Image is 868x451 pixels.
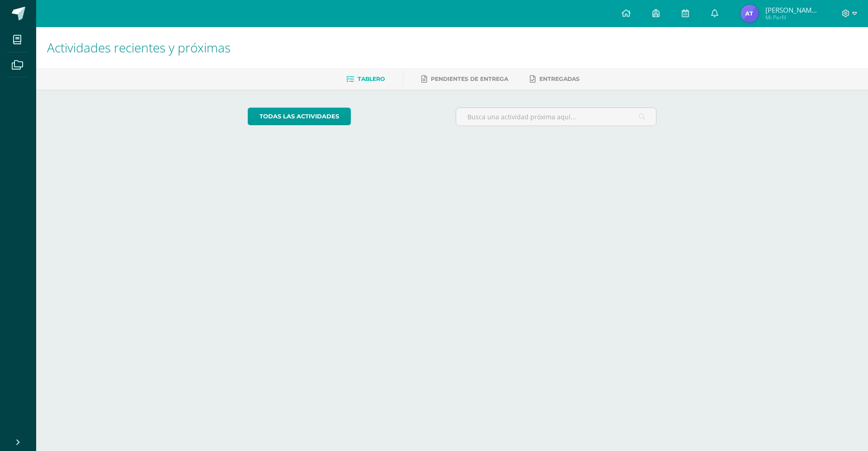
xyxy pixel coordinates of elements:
input: Busca una actividad próxima aquí... [456,108,656,126]
span: Actividades recientes y próximas [47,39,231,56]
span: [PERSON_NAME] [PERSON_NAME] [765,5,820,14]
span: Pendientes de entrega [431,75,508,82]
span: Tablero [358,75,385,82]
a: todas las Actividades [248,108,351,125]
span: Mi Perfil [765,14,820,21]
img: 8d5d476befb2b5383681745a6f0fc009.png [741,5,759,23]
span: Entregadas [539,75,580,82]
a: Pendientes de entrega [421,72,508,86]
a: Entregadas [530,72,580,86]
a: Tablero [346,72,385,86]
